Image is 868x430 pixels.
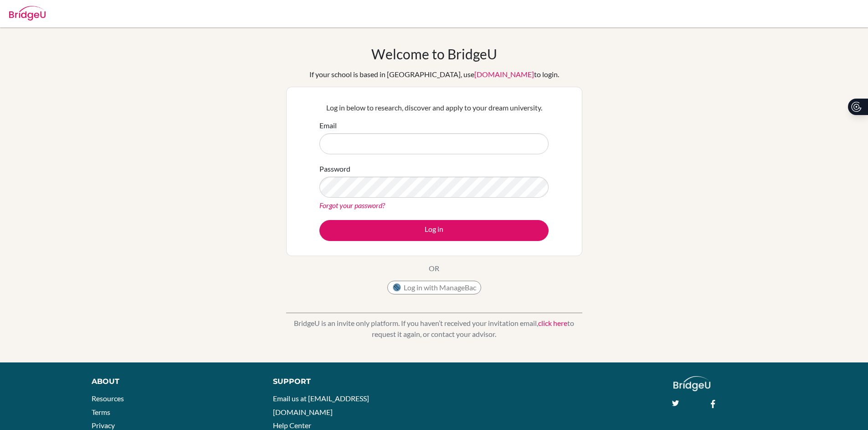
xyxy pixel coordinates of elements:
a: Help Center [273,421,311,430]
a: click here [538,319,567,327]
img: Bridge-U [9,6,46,21]
p: Log in below to research, discover and apply to your dream university. [319,102,549,113]
a: Privacy [92,421,115,430]
label: Email [319,120,337,131]
label: Password [319,163,350,174]
a: Terms [92,408,110,416]
div: If your school is based in [GEOGRAPHIC_DATA], use to login. [309,69,559,80]
img: logo_white@2x-f4f0deed5e89b7ecb1c2cc34c3e3d731f90f0f143d5ea2071677605dd97b5244.png [673,376,710,391]
h1: Welcome to BridgeU [371,46,497,62]
p: OR [429,263,439,274]
a: Resources [92,394,124,403]
p: BridgeU is an invite only platform. If you haven’t received your invitation email, to request it ... [286,318,582,340]
div: About [92,376,252,387]
a: [DOMAIN_NAME] [474,70,534,79]
button: Log in with ManageBac [387,281,481,294]
button: Log in [319,220,549,241]
a: Email us at [EMAIL_ADDRESS][DOMAIN_NAME] [273,394,369,416]
a: Forgot your password? [319,201,385,210]
div: Support [273,376,423,387]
